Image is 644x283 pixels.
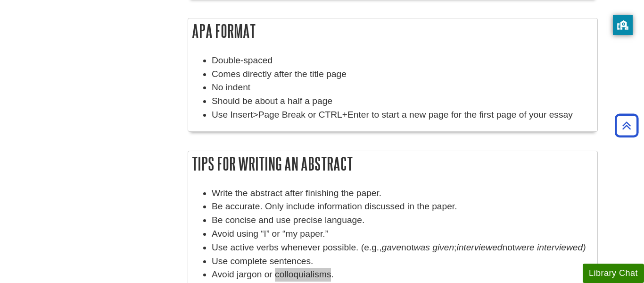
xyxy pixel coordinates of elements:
h2: Tips for Writing an Abstract [188,151,597,176]
i: were interviewed) [515,242,586,252]
li: Use complete sentences. [212,255,593,268]
li: Avoid jargon or colloquialisms. [212,268,593,282]
li: Should be about a half a page [212,94,593,108]
li: Write the abstract after finishing the paper. [212,187,593,200]
li: No indent [212,81,593,94]
i: interviewed [456,242,502,252]
h2: APA Format [188,18,597,43]
div: Avoid using “I” or “my paper.” [212,227,593,241]
li: Be concise and use precise language. [212,214,593,227]
li: Comes directly after the title page [212,68,593,81]
button: Library Chat [583,264,644,283]
li: Use Insert>Page Break or CTRL+Enter to start a new page for the first page of your essay [212,108,593,122]
button: privacy banner [613,15,633,35]
li: Be accurate. Only include information discussed in the paper. [212,200,593,214]
li: Double-spaced [212,54,593,68]
li: Use active verbs whenever possible. (e.g., not ; not [212,241,593,255]
i: was given [414,242,454,252]
i: gave [381,242,401,252]
a: Back to Top [611,119,642,132]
